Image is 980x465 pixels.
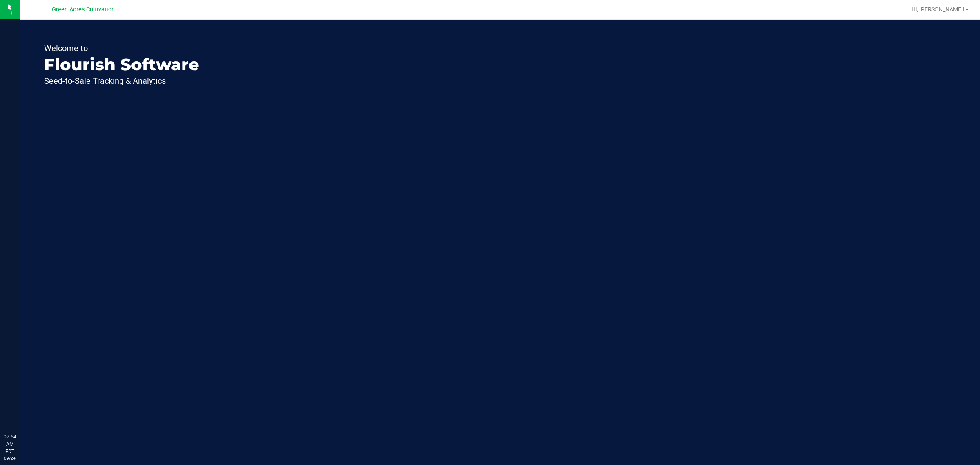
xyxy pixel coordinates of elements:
span: Hi, [PERSON_NAME]! [911,6,964,13]
p: 07:54 AM EDT [4,433,16,455]
p: Seed-to-Sale Tracking & Analytics [44,77,199,85]
p: Welcome to [44,44,199,52]
span: Green Acres Cultivation [52,6,115,13]
p: 09/24 [4,455,16,461]
p: Flourish Software [44,56,199,73]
